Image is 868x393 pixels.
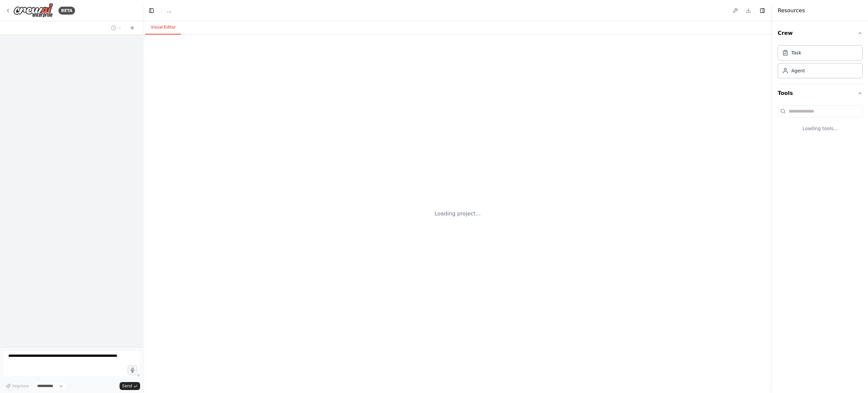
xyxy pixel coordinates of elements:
[128,365,137,375] button: Click to speak your automation idea
[3,382,32,390] button: Improve
[12,383,29,389] span: Improve
[108,24,124,32] button: Switch to previous chat
[58,7,75,15] div: BETA
[120,382,140,390] button: Send
[778,24,863,42] button: Crew
[778,120,863,137] div: Loading tools...
[758,6,767,15] button: Hide right sidebar
[778,42,863,84] div: Crew
[167,7,171,14] nav: breadcrumb
[791,49,801,56] div: Task
[147,6,156,15] button: Hide left sidebar
[167,7,171,14] span: ...
[778,7,805,15] h4: Resources
[435,210,481,218] div: Loading project...
[122,383,132,389] span: Send
[145,21,181,35] button: Visual Editor
[778,84,863,103] button: Tools
[13,3,53,18] img: Logo
[778,103,863,142] div: Tools
[127,24,137,32] button: Start a new chat
[791,67,805,74] div: Agent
